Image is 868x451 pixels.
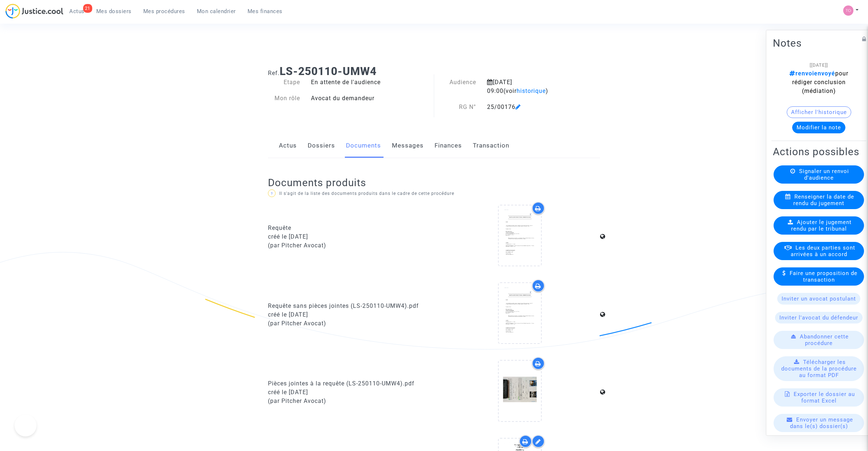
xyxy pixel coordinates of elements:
button: Afficher l'historique [787,106,851,118]
img: jc-logo.svg [5,4,63,19]
div: 21 [83,4,92,13]
p: Il s'agit de la liste des documents produits dans le cadre de cette procédure [268,189,600,198]
a: Messages [392,134,424,158]
b: LS-250110-UMW4 [280,65,377,78]
a: Dossiers [308,134,335,158]
a: Mes dossiers [90,6,137,17]
div: 25/00176 [482,103,577,111]
div: Pièces jointes à la requête (LS-250110-UMW4).pdf [268,379,429,388]
span: Exporter le dossier au format Excel [794,391,855,404]
span: Signaler un renvoi d'audience [799,168,849,181]
div: Audience [434,78,482,95]
a: Transaction [473,134,509,158]
a: Mes procédures [137,6,191,17]
span: Inviter un avocat postulant [782,295,856,302]
img: fe1f3729a2b880d5091b466bdc4f5af5 [843,5,853,16]
div: (par Pitcher Avocat) [268,397,429,405]
span: Faire une proposition de transaction [790,270,857,283]
div: Etape [262,78,305,87]
div: (par Pitcher Avocat) [268,241,429,250]
a: Finances [435,134,462,158]
span: Abandonner cette procédure [800,333,849,346]
span: Renseigner la date de rendu du jugement [793,193,854,207]
div: [DATE] 09:00 [482,78,577,95]
div: Requête [268,224,429,232]
span: Inviter l'avocat du défendeur [779,314,858,321]
span: ? [271,192,273,196]
span: Envoyer un message dans le(s) dossier(s) [790,416,853,430]
a: 21Actus [63,6,90,17]
span: Mes finances [248,8,283,15]
div: créé le [DATE] [268,310,429,319]
a: Mes finances [242,6,288,17]
span: Ajouter le jugement rendu par le tribunal [791,219,852,232]
span: Mes procédures [143,8,185,15]
span: Ref. [268,70,280,77]
span: [[DATE]] [810,62,828,68]
h2: Documents produits [268,176,600,189]
a: Mon calendrier [191,6,242,17]
h2: Actions possibles [773,145,865,158]
span: Télécharger les documents de la procédure au format PDF [781,359,857,379]
span: Actus [69,8,85,15]
div: (par Pitcher Avocat) [268,319,429,328]
span: historique [517,87,546,94]
div: Avocat du demandeur [305,94,434,103]
iframe: Help Scout Beacon - Open [15,415,36,436]
span: pour rédiger conclusion (médiation) [789,70,848,94]
span: Les deux parties sont arrivées à un accord [791,244,855,258]
div: En attente de l'audience [305,78,434,87]
div: Requête sans pièces jointes (LS-250110-UMW4).pdf [268,302,429,310]
div: créé le [DATE] [268,388,429,397]
div: créé le [DATE] [268,232,429,241]
span: Mes dossiers [96,8,132,15]
span: renvoienvoyé [789,70,835,77]
a: Actus [279,134,297,158]
button: Modifier la note [792,122,845,133]
div: RG N° [434,103,482,111]
h2: Notes [773,37,865,50]
span: Mon calendrier [197,8,236,15]
div: Mon rôle [262,94,305,103]
a: Documents [346,134,381,158]
span: (voir ) [503,87,548,94]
